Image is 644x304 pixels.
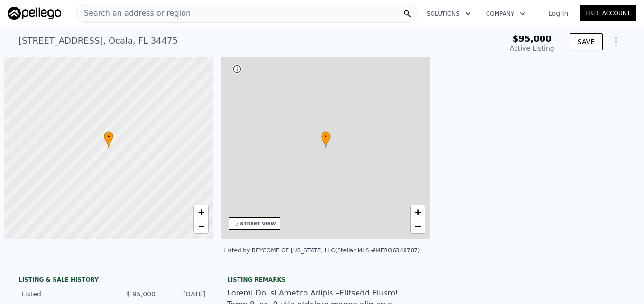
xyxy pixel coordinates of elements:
[21,289,106,299] div: Listed
[513,34,552,44] span: $95,000
[321,133,331,141] span: •
[580,5,636,21] a: Free Account
[415,220,421,232] span: −
[415,206,421,218] span: +
[163,289,205,299] div: [DATE]
[18,276,208,286] div: LISTING & SALE HISTORY
[411,219,425,233] a: Zoom out
[104,133,113,141] span: •
[76,8,191,19] span: Search an address or region
[126,290,156,298] span: $ 95,000
[18,34,178,47] div: [STREET_ADDRESS] , Ocala , FL 34475
[419,5,478,22] button: Solutions
[478,5,533,22] button: Company
[194,219,208,233] a: Zoom out
[227,276,417,284] div: Listing remarks
[194,205,208,219] a: Zoom in
[321,131,331,148] div: •
[8,7,61,20] img: Pellego
[240,220,276,227] div: STREET VIEW
[570,33,603,50] button: SAVE
[411,205,425,219] a: Zoom in
[537,9,580,18] a: Log In
[198,206,204,218] span: +
[510,45,554,52] span: Active Listing
[198,220,204,232] span: −
[607,32,626,51] button: Show Options
[104,131,113,148] div: •
[224,247,420,254] div: Listed by BEYCOME OF [US_STATE] LLC (Stellar MLS #MFRO6348707)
